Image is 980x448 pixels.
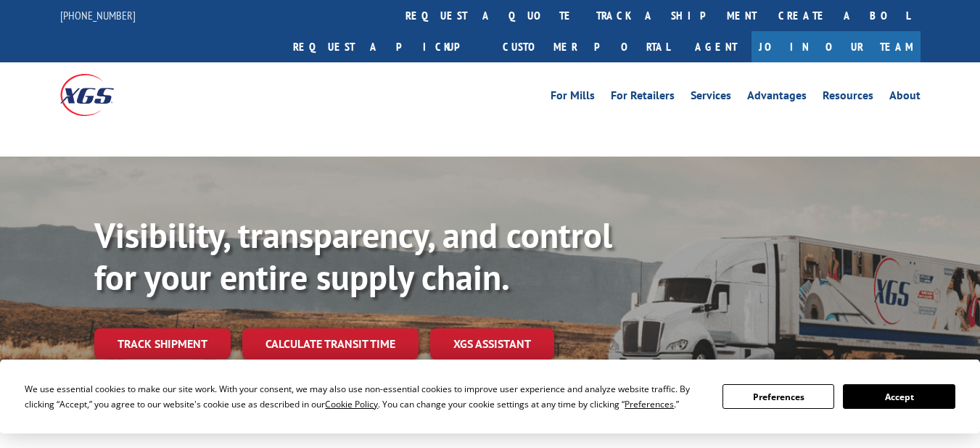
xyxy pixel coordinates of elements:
[823,90,873,106] a: Resources
[722,384,834,409] button: Preferences
[325,398,378,410] span: Cookie Policy
[551,90,595,106] a: For Mills
[25,381,705,412] div: We use essential cookies to make our site work. With your consent, we may also use non-essential ...
[430,328,554,360] a: XGS ASSISTANT
[282,31,492,62] a: Request a pickup
[691,90,731,106] a: Services
[680,31,752,62] a: Agent
[94,212,612,299] b: Visibility, transparency, and control for your entire supply chain.
[492,31,680,62] a: Customer Portal
[747,90,807,106] a: Advantages
[843,384,955,409] button: Accept
[889,90,921,106] a: About
[94,328,231,359] a: Track shipment
[60,8,136,22] a: [PHONE_NUMBER]
[611,90,675,106] a: For Retailers
[242,328,419,360] a: Calculate transit time
[625,398,674,410] span: Preferences
[752,31,921,62] a: Join Our Team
